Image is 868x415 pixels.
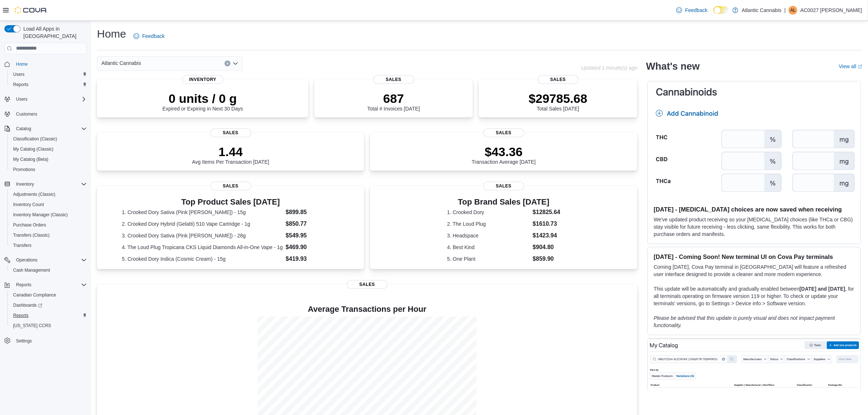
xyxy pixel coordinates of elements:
[654,253,855,260] h3: [DATE] - Coming Soon! New terminal UI on Cova Pay terminals
[13,222,46,228] span: Purchase Orders
[472,144,536,165] div: Transaction Average [DATE]
[15,7,47,14] img: Cova
[10,200,87,209] span: Inventory Count
[654,263,855,278] p: Coming [DATE], Cova Pay terminal in [GEOGRAPHIC_DATA] will feature a refreshed user interface des...
[13,232,50,238] span: Transfers (Classic)
[13,323,51,329] span: [US_STATE] CCRS
[10,190,58,199] a: Adjustments (Classic)
[654,216,855,238] p: We've updated product receiving so your [MEDICAL_DATA] choices (like THCa or CBG) stay visible fo...
[10,155,51,164] a: My Catalog (Beta)
[1,255,90,265] button: Operations
[447,255,530,263] dt: 5. One Plant
[713,6,729,14] input: Dark Mode
[225,61,230,66] button: Clear input
[533,255,560,263] dd: $859.90
[533,243,560,252] dd: $904.80
[192,144,269,165] div: Avg Items Per Transaction [DATE]
[16,111,37,117] span: Customers
[7,310,90,321] button: Reports
[7,220,90,230] button: Purchase Orders
[122,232,283,239] dt: 3. Crooked Dory Sativa (Pink [PERSON_NAME]) - 28g
[742,6,782,15] p: Atlantic Cannabis
[789,6,797,15] div: AC0027 Lono Simon
[10,135,87,143] span: Classification (Classic)
[529,91,587,112] div: Total Sales [DATE]
[16,96,27,102] span: Users
[10,221,49,229] a: Purchase Orders
[1,59,90,69] button: Home
[210,182,251,190] span: Sales
[13,256,40,264] button: Operations
[10,311,31,320] a: Reports
[1,335,90,346] button: Settings
[13,212,68,218] span: Inventory Manager (Classic)
[646,61,700,72] h2: What's new
[122,198,339,206] h3: Top Product Sales [DATE]
[1,109,90,119] button: Customers
[122,220,283,228] dt: 2. Crooked Dory Hybrid (Gelatti) 510 Vape Cartridge - 1g
[286,243,339,252] dd: $469.90
[1,280,90,290] button: Reports
[10,165,38,174] a: Promotions
[785,6,786,15] p: |
[7,154,90,164] button: My Catalog (Beta)
[13,267,50,273] span: Cash Management
[367,91,420,106] p: 687
[10,231,52,240] a: Transfers (Classic)
[1,94,90,104] button: Users
[16,126,31,132] span: Catalog
[163,91,243,106] p: 0 units / 0 g
[447,198,560,206] h3: Top Brand Sales [DATE]
[533,220,560,228] dd: $1610.73
[122,209,283,216] dt: 1. Crooked Dory Sativa (Pink [PERSON_NAME]) - 15g
[7,164,90,175] button: Promotions
[286,231,339,240] dd: $549.95
[10,200,47,209] a: Inventory Count
[7,69,90,79] button: Users
[347,280,388,289] span: Sales
[10,321,87,330] span: Washington CCRS
[10,266,87,275] span: Cash Management
[7,134,90,144] button: Classification (Classic)
[16,282,31,288] span: Reports
[7,210,90,220] button: Inventory Manager (Classic)
[10,241,87,250] span: Transfers
[10,80,31,89] a: Reports
[790,6,796,15] span: AL
[13,110,40,119] a: Customers
[13,136,57,142] span: Classification (Classic)
[13,191,55,197] span: Adjustments (Classic)
[10,301,87,310] span: Dashboards
[529,91,587,106] p: $29785.68
[13,292,56,298] span: Canadian Compliance
[7,300,90,310] a: Dashboards
[101,59,141,67] span: Atlantic Cannabis
[131,29,167,43] a: Feedback
[16,257,38,263] span: Operations
[97,27,126,41] h1: Home
[13,243,31,248] span: Transfers
[286,255,339,263] dd: $419.93
[13,337,35,345] a: Settings
[7,240,90,251] button: Transfers
[13,95,87,104] span: Users
[286,220,339,228] dd: $850.77
[538,75,579,84] span: Sales
[192,144,269,159] p: 1.44
[16,61,28,67] span: Home
[13,302,42,308] span: Dashboards
[533,231,560,240] dd: $1423.94
[13,313,28,318] span: Reports
[13,180,37,189] button: Inventory
[13,124,87,133] span: Catalog
[10,231,87,240] span: Transfers (Classic)
[10,145,57,154] a: My Catalog (Classic)
[447,232,530,239] dt: 3. Headspace
[10,70,87,79] span: Users
[483,128,524,137] span: Sales
[10,291,59,299] a: Canadian Compliance
[581,65,637,71] p: Updated 1 minute(s) ago
[654,315,835,328] em: Please be advised that this update is purely visual and does not impact payment functionality.
[13,71,24,77] span: Users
